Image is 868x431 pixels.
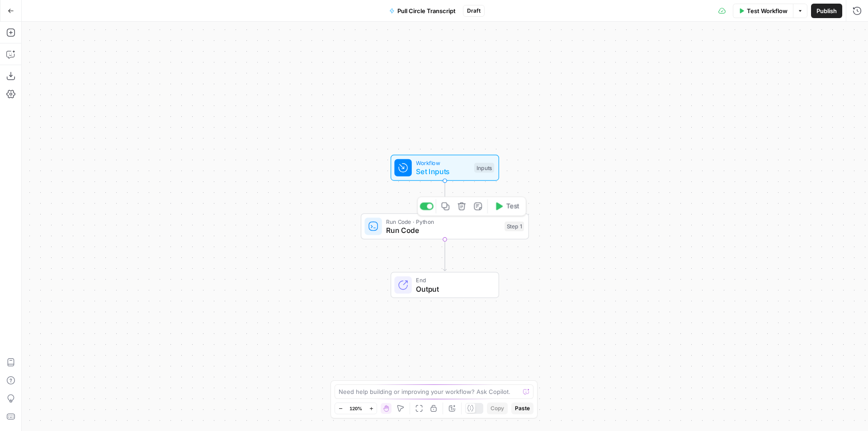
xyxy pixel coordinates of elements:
div: EndOutput [361,272,529,298]
button: Pull Circle Transcript [384,4,461,18]
span: End [416,276,490,284]
button: Test [490,199,524,213]
span: Run Code · Python [386,217,500,226]
div: Inputs [474,163,494,173]
span: Draft [467,7,481,15]
button: Publish [811,4,842,18]
div: WorkflowSet InputsInputs [361,155,529,181]
span: Workflow [416,159,470,167]
span: Copy [491,404,504,412]
span: 120% [349,405,362,412]
span: Set Inputs [416,166,470,177]
button: Paste [511,403,533,414]
span: Run Code [386,225,500,236]
button: Test Workflow [733,4,793,18]
span: Output [416,284,490,294]
span: Paste [515,404,530,412]
g: Edge from step_1 to end [443,239,446,271]
div: Run Code · PythonRun CodeStep 1Test [361,213,529,240]
span: Pull Circle Transcript [397,6,456,15]
button: Copy [487,403,508,414]
div: Step 1 [505,222,524,232]
span: Test [506,201,519,211]
span: Test Workflow [747,6,788,15]
span: Publish [816,6,837,15]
